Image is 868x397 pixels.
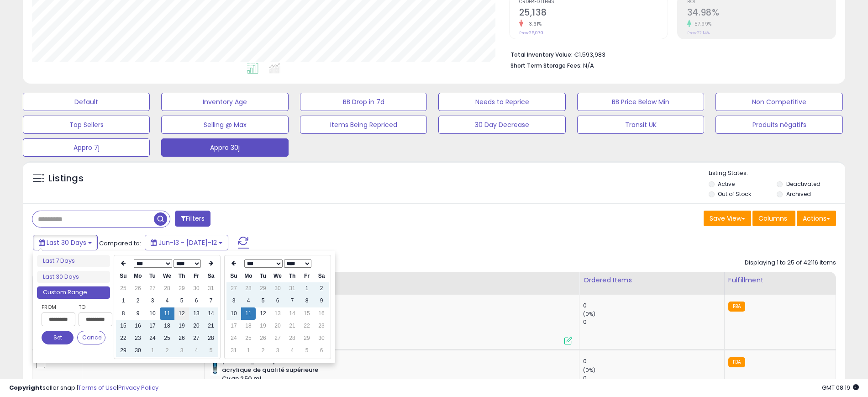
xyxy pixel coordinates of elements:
[226,332,241,344] td: 24
[189,295,204,307] td: 6
[204,307,218,320] td: 14
[210,357,220,376] img: 31iB5n+JDAL._SL40_.jpg
[314,282,329,295] td: 2
[210,302,572,344] div: ASIN:
[718,180,735,188] label: Active
[314,270,329,282] th: Sa
[145,282,160,295] td: 27
[160,332,174,344] td: 25
[256,344,270,357] td: 2
[583,318,724,326] div: 0
[116,282,131,295] td: 25
[300,344,314,357] td: 5
[256,282,270,295] td: 29
[226,307,241,320] td: 10
[208,275,575,285] div: Title
[204,295,218,307] td: 7
[270,307,285,320] td: 13
[256,307,270,320] td: 12
[160,270,174,282] th: We
[189,332,204,344] td: 27
[37,271,110,283] li: Last 30 Days
[786,190,811,198] label: Archived
[256,270,270,282] th: Tu
[583,302,724,310] div: 0
[145,270,160,282] th: Tu
[145,307,160,320] td: 10
[204,332,218,344] td: 28
[222,357,333,385] b: [PERSON_NAME] Studio Peinture acrylique de qualité supérieure Cyan 250 ml
[131,320,145,332] td: 16
[728,357,745,367] small: FBA
[226,270,241,282] th: Su
[9,384,158,392] div: seller snap | |
[116,332,131,344] td: 22
[23,138,150,157] button: Appro 7j
[189,282,204,295] td: 30
[583,357,724,365] div: 0
[189,344,204,357] td: 4
[822,383,859,392] span: 2025-08-12 08:19 GMT
[226,344,241,357] td: 31
[145,332,160,344] td: 24
[510,48,829,59] li: €1,593,983
[241,320,256,332] td: 18
[226,320,241,332] td: 17
[37,255,110,267] li: Last 7 Days
[300,307,314,320] td: 15
[33,235,98,250] button: Last 30 Days
[314,332,329,344] td: 30
[48,172,84,185] h5: Listings
[131,282,145,295] td: 26
[174,295,189,307] td: 5
[145,295,160,307] td: 3
[241,332,256,344] td: 25
[256,295,270,307] td: 5
[160,344,174,357] td: 2
[438,93,565,111] button: Needs to Reprice
[285,307,300,320] td: 14
[241,295,256,307] td: 4
[116,270,131,282] th: Su
[285,282,300,295] td: 31
[204,282,218,295] td: 31
[285,270,300,282] th: Th
[174,332,189,344] td: 26
[577,116,704,134] button: Transit UK
[161,116,288,134] button: Selling @ Max
[78,383,117,392] a: Terms of Use
[131,307,145,320] td: 9
[704,211,751,226] button: Save View
[175,211,210,227] button: Filters
[42,302,74,312] label: From
[510,62,582,69] b: Short Term Storage Fees:
[519,7,668,20] h2: 25,138
[99,239,141,248] span: Compared to:
[691,21,712,27] small: 57.99%
[687,30,710,36] small: Prev: 22.14%
[715,93,842,111] button: Non Competitive
[285,344,300,357] td: 4
[300,332,314,344] td: 29
[583,374,724,382] div: 0
[270,332,285,344] td: 27
[161,93,288,111] button: Inventory Age
[116,344,131,357] td: 29
[226,282,241,295] td: 27
[583,61,594,70] span: N/A
[160,307,174,320] td: 11
[256,320,270,332] td: 19
[709,169,845,178] p: Listing States:
[226,295,241,307] td: 3
[314,320,329,332] td: 23
[752,211,795,226] button: Columns
[270,320,285,332] td: 20
[47,238,86,247] span: Last 30 Days
[204,344,218,357] td: 5
[145,235,228,250] button: Jun-13 - [DATE]-12
[241,282,256,295] td: 28
[174,282,189,295] td: 29
[145,344,160,357] td: 1
[577,93,704,111] button: BB Price Below Min
[728,302,745,312] small: FBA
